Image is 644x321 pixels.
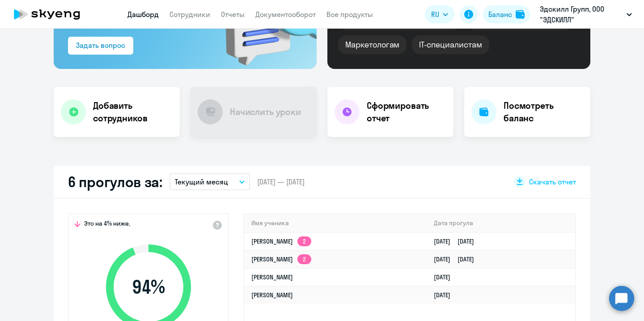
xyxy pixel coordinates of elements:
[529,177,576,187] span: Скачать отчет
[367,99,446,124] h4: Сформировать отчет
[297,254,311,264] app-skyeng-badge: 2
[244,214,427,232] th: Имя ученика
[540,4,623,25] p: Эдскилл Групп, ООО "ЭДСКИЛЛ"
[431,9,439,20] span: RU
[297,236,311,246] app-skyeng-badge: 2
[434,237,481,245] a: [DATE][DATE]
[434,255,481,263] a: [DATE][DATE]
[169,10,210,19] a: Сотрудники
[251,255,311,263] a: [PERSON_NAME]2
[535,4,636,25] button: Эдскилл Групп, ООО "ЭДСКИЛЛ"
[504,99,583,124] h4: Посмотреть баланс
[84,219,130,230] span: Это на 4% ниже,
[97,276,200,298] span: 94 %
[68,173,162,191] h2: 6 прогулов за:
[68,37,133,55] button: Задать вопрос
[251,291,293,299] a: [PERSON_NAME]
[175,176,228,187] p: Текущий месяц
[434,291,458,299] a: [DATE]
[255,10,316,19] a: Документооборот
[230,106,301,118] h4: Начислить уроки
[338,35,407,54] div: Маркетологам
[483,5,530,23] button: Балансbalance
[257,177,305,187] span: [DATE] — [DATE]
[169,173,250,190] button: Текущий месяц
[434,273,458,281] a: [DATE]
[412,35,489,54] div: IT-специалистам
[251,273,293,281] a: [PERSON_NAME]
[93,99,173,124] h4: Добавить сотрудников
[127,10,159,19] a: Дашборд
[427,214,575,232] th: Дата прогула
[425,5,454,23] button: RU
[326,10,373,19] a: Все продукты
[516,10,525,19] img: balance
[221,10,245,19] a: Отчеты
[76,40,125,51] div: Задать вопрос
[488,9,512,20] div: Баланс
[251,237,311,245] a: [PERSON_NAME]2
